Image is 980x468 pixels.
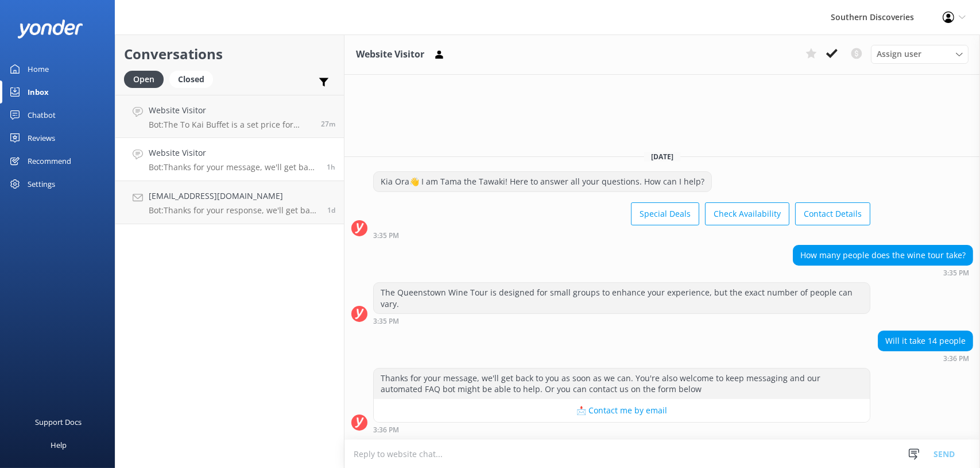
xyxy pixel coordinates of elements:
div: Chatbot [28,103,56,126]
h4: Website Visitor [149,147,318,159]
h4: [EMAIL_ADDRESS][DOMAIN_NAME] [149,190,319,202]
a: [EMAIL_ADDRESS][DOMAIN_NAME]Bot:Thanks for your response, we'll get back to you as soon as we can... [115,181,344,224]
div: Reviews [28,126,55,149]
button: Special Deals [631,202,699,225]
h2: Conversations [124,43,335,65]
a: Closed [169,72,219,85]
span: Oct 01 2025 03:36pm (UTC +13:00) Pacific/Auckland [327,162,335,172]
div: Assign User [871,45,969,63]
button: Contact Details [795,202,870,225]
div: Closed [169,71,213,88]
a: Open [124,72,169,85]
div: Settings [28,172,55,195]
div: Help [51,434,67,457]
div: Recommend [28,149,71,172]
div: Oct 01 2025 03:36pm (UTC +13:00) Pacific/Auckland [373,425,870,434]
div: Will it take 14 people [878,331,973,351]
div: Oct 01 2025 03:35pm (UTC +13:00) Pacific/Auckland [373,231,870,239]
div: How many people does the wine tour take? [793,245,973,265]
h4: Website Visitor [149,104,312,117]
strong: 3:35 PM [373,318,399,325]
div: Support Docs [36,411,82,434]
span: Sep 29 2025 10:40pm (UTC +13:00) Pacific/Auckland [327,205,335,215]
span: [DATE] [644,152,680,162]
img: yonder-white-logo.png [17,20,83,39]
div: Thanks for your message, we'll get back to you as soon as we can. You're also welcome to keep mes... [374,369,870,399]
div: Home [28,57,49,80]
p: Bot: Thanks for your response, we'll get back to you as soon as we can during opening hours. [149,205,319,216]
strong: 3:36 PM [373,427,399,434]
div: Open [124,71,164,88]
button: Check Availability [705,202,789,225]
strong: 3:35 PM [943,270,969,277]
span: Assign user [877,48,921,60]
div: The Queenstown Wine Tour is designed for small groups to enhance your experience, but the exact n... [374,283,870,313]
span: Oct 01 2025 04:49pm (UTC +13:00) Pacific/Auckland [321,119,335,129]
strong: 3:36 PM [943,355,969,362]
div: Oct 01 2025 03:35pm (UTC +13:00) Pacific/Auckland [373,317,870,325]
a: Website VisitorBot:Thanks for your message, we'll get back to you as soon as we can. You're also ... [115,138,344,181]
button: 📩 Contact me by email [374,399,870,422]
div: Oct 01 2025 03:35pm (UTC +13:00) Pacific/Auckland [793,268,973,277]
h3: Website Visitor [356,47,424,62]
div: Oct 01 2025 03:36pm (UTC +13:00) Pacific/Auckland [878,354,973,362]
a: Website VisitorBot:The To Kai Buffet is a set price for adults and children, with infants dining ... [115,95,344,138]
div: Kia Ora👋 I am Tama the Tawaki! Here to answer all your questions. How can I help? [374,172,711,191]
p: Bot: Thanks for your message, we'll get back to you as soon as we can. You're also welcome to kee... [149,162,318,172]
p: Bot: The To Kai Buffet is a set price for adults and children, with infants dining for free. [149,120,312,130]
strong: 3:35 PM [373,232,399,239]
div: Inbox [28,80,49,103]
